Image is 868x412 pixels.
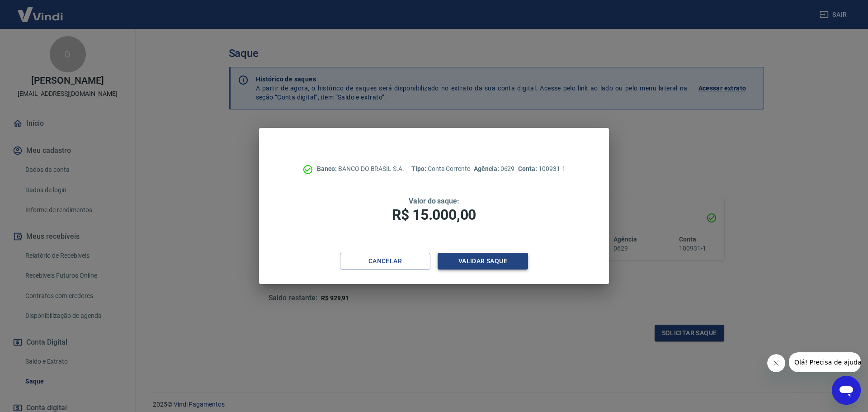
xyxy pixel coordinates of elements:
[474,165,500,172] span: Agência:
[518,164,565,174] p: 100931-1
[438,253,528,270] button: Validar saque
[411,164,470,174] p: Conta Corrente
[474,164,514,174] p: 0629
[411,165,428,172] span: Tipo:
[767,354,785,372] iframe: Close message
[832,376,861,405] iframe: Button to launch messaging window
[317,164,404,174] p: BANCO DO BRASIL S.A.
[340,253,430,270] button: Cancelar
[789,352,861,372] iframe: Message from company
[409,197,459,205] span: Valor do saque:
[518,165,538,172] span: Conta:
[5,6,76,14] span: Olá! Precisa de ajuda?
[317,165,338,172] span: Banco:
[392,206,476,223] span: R$ 15.000,00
